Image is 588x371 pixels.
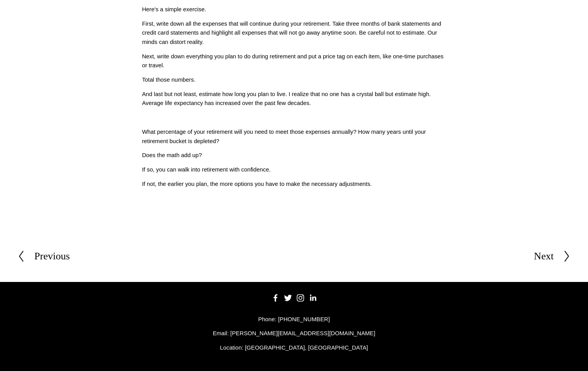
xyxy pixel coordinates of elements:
p: And last but not least, estimate how long you plan to live. I realize that no one has a crystal b... [142,90,446,108]
a: LinkedIn [309,294,317,302]
a: Instagram [297,294,304,302]
a: Facebook [272,294,279,302]
a: Next [534,248,570,264]
p: Email: [PERSON_NAME][EMAIL_ADDRESS][DOMAIN_NAME] [18,329,570,338]
p: Phone: [PHONE_NUMBER] [18,315,570,324]
div: Previous [34,248,70,264]
p: If so, you can walk into retirement with confidence. [142,165,446,175]
p: What percentage of your retirement will you need to meet those expenses annually? How many years ... [142,128,446,146]
a: Previous [18,248,70,264]
p: First, write down all the expenses that will continue during your retirement. Take three months o... [142,19,446,47]
a: Twitter [284,294,292,302]
p: Here's a simple exercise. [142,5,446,14]
p: Location: [GEOGRAPHIC_DATA], [GEOGRAPHIC_DATA] [18,343,570,353]
p: Total those numbers. [142,75,446,85]
p: Does the math add up? [142,151,446,160]
p: If not, the earlier you plan, the more options you have to make the necessary adjustments. [142,180,446,189]
p: Next, write down everything you plan to do during retirement and put a price tag on each item, li... [142,52,446,70]
div: Next [534,248,554,264]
